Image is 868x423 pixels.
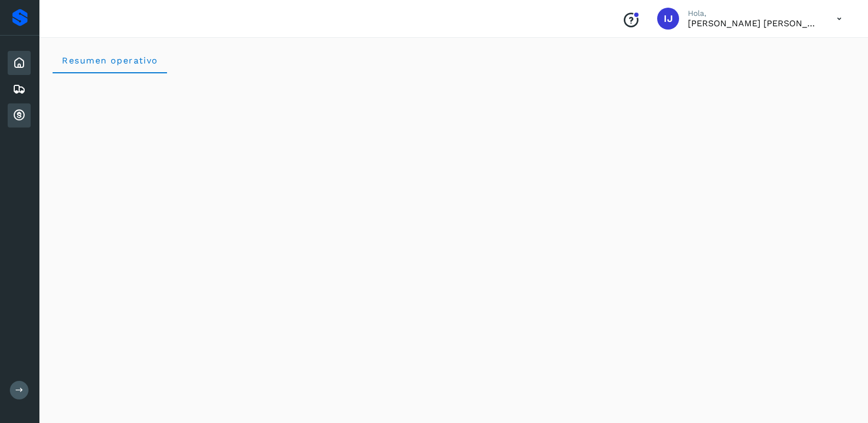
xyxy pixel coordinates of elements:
span: Resumen operativo [61,55,158,66]
p: IVAN JOSUE CASARES HERNANDEZ [688,18,819,28]
div: Embarques [8,77,31,101]
div: Inicio [8,51,31,75]
p: Hola, [688,9,819,18]
div: Cuentas por cobrar [8,103,31,128]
